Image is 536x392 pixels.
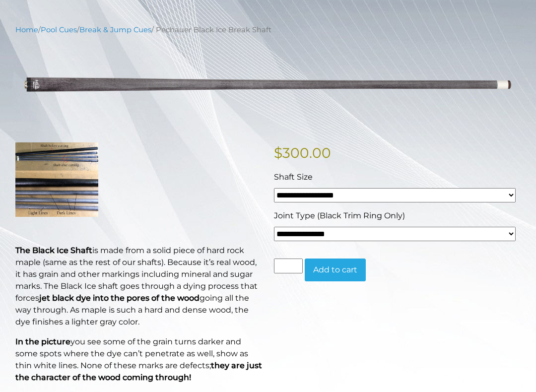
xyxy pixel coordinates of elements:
[15,337,70,346] strong: In the picture
[39,293,200,303] b: jet black dye into the pores of the wood
[79,25,151,34] a: Break & Jump Cues
[305,259,366,281] button: Add to cart
[15,336,262,384] p: you see some of the grain turns darker and some spots where the dye can’t penetrate as well, show...
[41,25,77,34] a: Pool Cues
[15,245,262,328] p: is made from a solid piece of hard rock maple (same as the rest of our shafts). Because it’s real...
[274,144,282,161] span: $
[274,172,313,182] span: Shaft Size
[15,43,521,127] img: pechauer-black-ice-break-shaft-lightened.png
[274,259,303,273] input: Product quantity
[274,211,405,220] span: Joint Type (Black Trim Ring Only)
[15,246,92,255] strong: The Black Ice Shaft
[15,25,38,34] a: Home
[274,144,331,161] bdi: 300.00
[15,24,521,35] nav: Breadcrumb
